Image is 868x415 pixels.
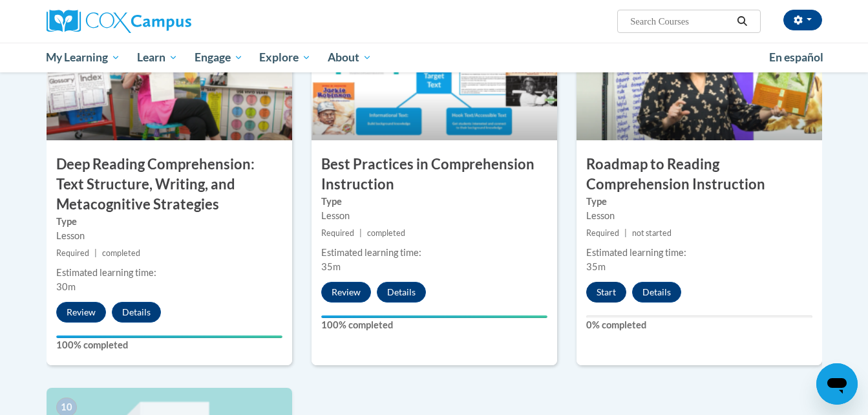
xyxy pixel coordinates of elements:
[112,302,161,323] button: Details
[632,282,681,303] button: Details
[577,11,822,140] img: Course Image
[359,228,362,238] span: |
[783,10,822,30] button: Account Settings
[27,43,842,72] div: Main menu
[321,315,547,318] div: Your progress
[632,228,672,238] span: not started
[56,266,282,280] div: Estimated learning time:
[47,154,292,214] h3: Deep Reading Comprehension: Text Structure, Writing, and Metacognitive Strategies
[586,246,812,260] div: Estimated learning time:
[367,228,405,238] span: completed
[586,195,812,209] label: Type
[312,154,557,195] h3: Best Practices in Comprehension Instruction
[586,261,606,272] span: 35m
[629,14,732,29] input: Search Courses
[321,282,371,303] button: Review
[56,248,89,258] span: Required
[195,50,243,65] span: Engage
[47,10,292,33] a: Cox Campus
[56,281,76,292] span: 30m
[137,50,178,65] span: Learn
[624,228,627,238] span: |
[47,11,292,140] img: Course Image
[102,248,140,258] span: completed
[56,338,282,352] label: 100% completed
[586,318,812,332] label: 0% completed
[319,43,380,72] a: About
[586,228,619,238] span: Required
[47,10,191,33] img: Cox Campus
[251,43,319,72] a: Explore
[586,209,812,223] div: Lesson
[321,195,547,209] label: Type
[321,261,341,272] span: 35m
[56,229,282,243] div: Lesson
[321,209,547,223] div: Lesson
[769,50,823,64] span: En español
[312,11,557,140] img: Course Image
[56,335,282,338] div: Your progress
[94,248,97,258] span: |
[321,318,547,332] label: 100% completed
[38,43,129,72] a: My Learning
[377,282,426,303] button: Details
[321,246,547,260] div: Estimated learning time:
[761,44,832,71] a: En español
[328,50,372,65] span: About
[56,302,106,323] button: Review
[259,50,311,65] span: Explore
[56,215,282,229] label: Type
[816,363,858,405] iframe: Button to launch messaging window
[129,43,186,72] a: Learn
[186,43,251,72] a: Engage
[732,14,752,29] button: Search
[321,228,354,238] span: Required
[586,282,626,303] button: Start
[46,50,120,65] span: My Learning
[577,154,822,195] h3: Roadmap to Reading Comprehension Instruction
